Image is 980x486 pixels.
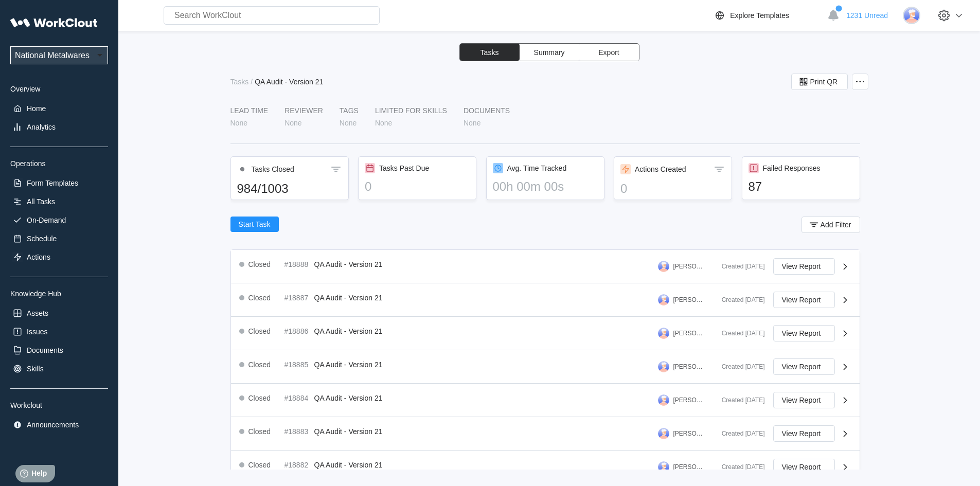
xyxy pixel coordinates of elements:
div: Closed [248,427,271,436]
a: Skills [10,362,108,376]
div: Created [DATE] [714,263,765,270]
img: user-3.png [658,361,669,372]
img: user-3.png [658,294,669,305]
div: Operations [10,159,108,168]
div: Reviewer [284,106,323,115]
button: Export [579,44,639,61]
div: Actions Created [635,165,686,173]
div: [PERSON_NAME] [673,430,705,437]
span: View Report [782,330,821,337]
div: #18883 [284,427,310,436]
div: Issues [27,328,47,336]
div: Closed [248,461,271,469]
div: [PERSON_NAME] [673,463,705,471]
button: Print QR [791,74,848,90]
div: LEAD TIME [230,106,269,115]
div: Avg. Time Tracked [507,164,567,172]
button: Tasks [460,44,520,61]
div: LIMITED FOR SKILLS [375,106,447,115]
button: Add Filter [801,217,860,233]
div: None [464,119,480,127]
span: View Report [782,296,821,303]
div: Tasks Past Due [379,164,429,172]
span: View Report [782,463,821,471]
div: Closed [248,394,271,402]
button: View Report [773,258,835,275]
div: #18885 [284,361,310,369]
span: QA Audit - Version 21 [314,294,383,302]
div: Assets [27,309,48,317]
span: QA Audit - Version 21 [314,394,383,402]
input: Search WorkClout [164,6,380,25]
div: / [251,78,253,86]
button: View Report [773,425,835,442]
a: Closed#18887QA Audit - Version 21[PERSON_NAME]Created [DATE]View Report [231,283,860,317]
div: Closed [248,361,271,369]
div: [PERSON_NAME] [673,363,705,370]
div: None [375,119,392,127]
span: Add Filter [821,221,851,228]
div: All Tasks [27,197,55,206]
div: QA Audit - Version 21 [255,78,323,86]
div: Created [DATE] [714,397,765,404]
div: Tags [340,106,359,115]
img: user-3.png [658,428,669,439]
div: Overview [10,85,108,93]
a: Closed#18885QA Audit - Version 21[PERSON_NAME]Created [DATE]View Report [231,350,860,384]
div: #18888 [284,260,310,268]
div: [PERSON_NAME] [673,397,705,404]
a: Assets [10,306,108,320]
div: Announcements [27,421,79,429]
div: Created [DATE] [714,363,765,370]
div: #18887 [284,294,310,302]
button: View Report [773,392,835,408]
span: Print QR [810,78,838,85]
a: Form Templates [10,176,108,190]
div: Closed [248,327,271,335]
div: Closed [248,294,271,302]
span: Start Task [239,221,271,228]
span: Summary [534,49,565,56]
a: Issues [10,325,108,339]
span: QA Audit - Version 21 [314,427,383,436]
span: QA Audit - Version 21 [314,327,383,335]
a: On-Demand [10,213,108,227]
img: user-3.png [658,461,669,473]
div: Documents [464,106,510,115]
a: Actions [10,250,108,264]
div: #18884 [284,394,310,402]
div: On-Demand [27,216,66,224]
div: Tasks [230,78,249,86]
div: #18882 [284,461,310,469]
a: Closed#18883QA Audit - Version 21[PERSON_NAME]Created [DATE]View Report [231,417,860,451]
div: 984/1003 [237,182,342,196]
div: Knowledge Hub [10,290,108,298]
div: Schedule [27,235,57,243]
div: Created [DATE] [714,463,765,471]
div: Form Templates [27,179,78,187]
img: user-3.png [658,328,669,339]
a: Tasks [230,78,251,86]
div: Analytics [27,123,56,131]
a: Schedule [10,231,108,246]
span: 1231 Unread [846,11,888,20]
a: Home [10,101,108,116]
div: Home [27,104,46,113]
div: None [340,119,357,127]
span: Export [598,49,619,56]
span: QA Audit - Version 21 [314,361,383,369]
div: [PERSON_NAME] [673,330,705,337]
div: Created [DATE] [714,330,765,337]
div: Failed Responses [763,164,821,172]
a: Documents [10,343,108,357]
div: Explore Templates [730,11,789,20]
div: Documents [27,346,63,354]
a: Closed#18884QA Audit - Version 21[PERSON_NAME]Created [DATE]View Report [231,384,860,417]
div: [PERSON_NAME] [673,296,705,303]
span: View Report [782,397,821,404]
span: View Report [782,263,821,270]
img: user-3.png [658,394,669,406]
a: Closed#18882QA Audit - Version 21[PERSON_NAME]Created [DATE]View Report [231,451,860,484]
div: Closed [248,260,271,268]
